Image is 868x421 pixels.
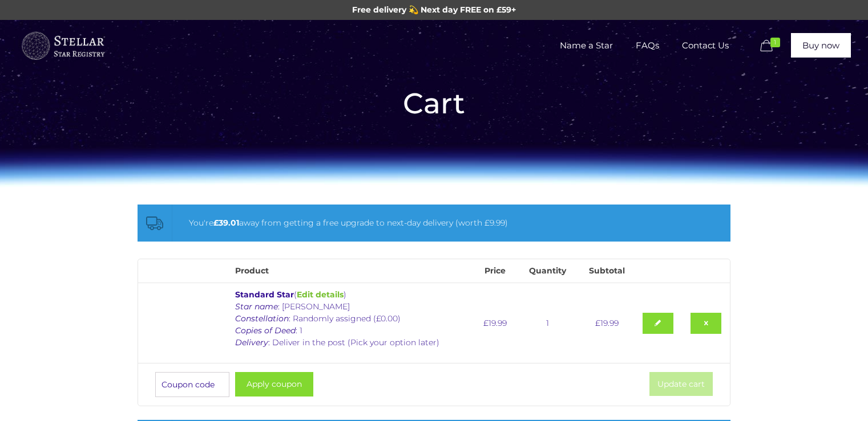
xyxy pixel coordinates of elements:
[229,283,475,363] td: ( )
[483,318,507,328] bdi: 19.99
[624,20,671,71] a: FAQs
[671,28,740,63] span: Contact Us
[649,372,713,396] button: Update cart
[235,301,278,312] i: Star name
[770,38,780,47] span: 1
[515,283,580,363] td: 1
[138,88,730,119] h1: Cart
[155,372,229,397] input: Coupon code
[235,289,294,300] b: Standard Star
[580,259,634,283] th: Subtotal
[691,313,721,334] a: Remove this item
[189,216,699,230] div: You're away from getting a free upgrade to next-day delivery (worth £9.99)
[483,318,488,328] span: £
[235,313,289,324] i: Constellation
[20,20,106,71] a: Buy a Star
[624,28,671,63] span: FAQs
[297,289,344,300] a: Edit details
[213,218,239,228] bdi: 39.01
[235,301,470,349] p: : [PERSON_NAME] : Randomly assigned (£0.00) : 1 : Deliver in the post (Pick your option later)
[235,337,268,348] i: Delivery
[791,33,851,58] a: Buy now
[515,259,580,283] th: Quantity
[548,28,624,63] span: Name a Star
[235,325,296,336] i: Copies of Deed
[475,259,515,283] th: Price
[20,29,106,63] img: buyastar-logo-transparent
[548,20,624,71] a: Name a Star
[671,20,740,71] a: Contact Us
[352,5,516,15] span: Free delivery 💫 Next day FREE on £59+
[595,318,619,328] bdi: 19.99
[213,218,219,228] span: £
[235,372,313,397] button: Apply coupon
[229,259,475,283] th: Product
[758,39,785,53] a: 1
[595,318,600,328] span: £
